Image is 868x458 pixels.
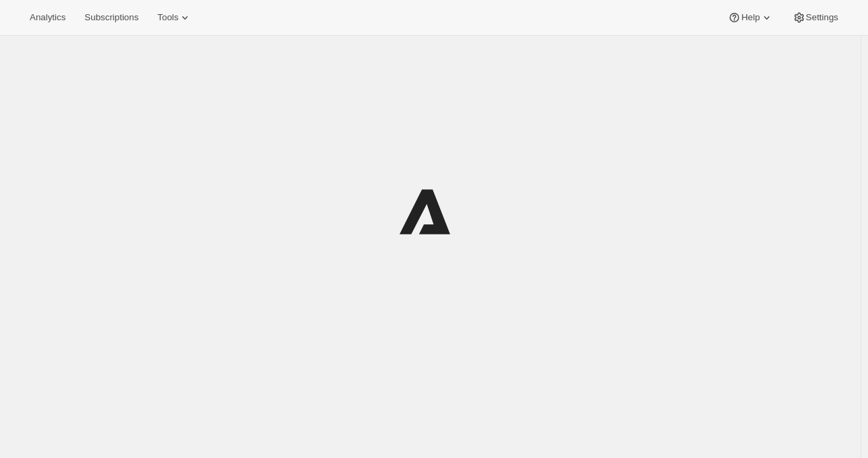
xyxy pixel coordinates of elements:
[76,8,146,27] button: Subscriptions
[84,12,138,23] span: Subscriptions
[784,8,846,27] button: Settings
[22,8,74,27] button: Analytics
[30,12,65,23] span: Analytics
[741,12,759,23] span: Help
[806,12,838,23] span: Settings
[720,8,781,27] button: Help
[149,8,200,27] button: Tools
[157,12,178,23] span: Tools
